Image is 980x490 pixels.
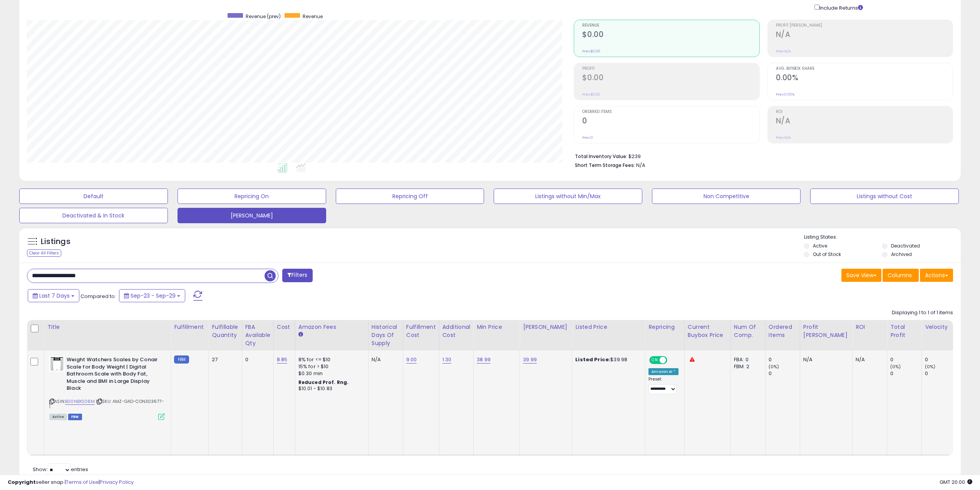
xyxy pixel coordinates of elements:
button: Repricing Off [336,189,484,204]
div: 0 [769,370,800,377]
img: 41ZlMdDmW1L._SL40_.jpg [49,356,65,372]
span: Last 7 Days [39,292,70,300]
a: 8.85 [277,356,288,364]
div: ASIN: [49,356,165,419]
small: Prev: 0.00% [776,92,794,97]
div: FBA: 0 [734,356,759,363]
div: Repricing [648,323,681,331]
div: $0.30 min [298,370,362,377]
span: 2025-10-7 20:00 GMT [940,478,972,486]
span: ROI [776,110,953,114]
a: 38.99 [477,356,491,364]
div: Current Buybox Price [688,323,727,339]
div: seller snap | | [8,479,134,486]
span: Profit [582,67,759,71]
small: (0%) [769,364,779,370]
div: Total Profit [890,323,918,339]
div: Num of Comp. [734,323,762,339]
span: Profit [PERSON_NAME] [776,24,953,28]
div: 0 [925,370,956,377]
span: FBM [68,414,82,420]
span: All listings currently available for purchase on Amazon [49,414,67,420]
div: FBM: 2 [734,363,759,370]
h2: $0.00 [582,73,759,84]
div: Fulfillable Quantity [212,323,238,339]
h2: $0.00 [582,30,759,40]
div: 8% for <= $10 [298,356,362,363]
h2: 0.00% [776,73,953,84]
span: Show: entries [33,466,88,473]
div: 15% for > $10 [298,363,362,370]
button: Listings without Cost [810,189,959,204]
button: Non Competitive [652,189,801,204]
div: Preset: [648,377,678,394]
label: Archived [891,251,912,258]
span: Avg. Buybox Share [776,67,953,71]
span: Revenue (prev) [246,13,281,20]
a: B00NBXS08M [65,398,95,405]
a: Terms of Use [66,478,99,486]
small: Prev: N/A [776,49,791,54]
div: Profit [PERSON_NAME] [803,323,849,339]
span: Revenue [303,13,323,20]
button: Actions [920,269,953,282]
div: FBA Available Qty [245,323,270,347]
div: Additional Cost [442,323,471,339]
small: (0%) [925,364,936,370]
div: Min Price [477,323,516,331]
div: Title [47,323,168,331]
span: Revenue [582,24,759,28]
div: N/A [856,356,881,363]
small: FBM [174,355,189,364]
div: 0 [890,356,921,363]
small: Amazon Fees. [298,331,303,338]
div: N/A [803,356,846,363]
div: $10.01 - $10.83 [298,386,362,392]
span: Compared to: [80,293,116,300]
div: Include Returns [809,3,872,12]
div: Amazon Fees [298,323,365,331]
div: N/A [372,356,397,363]
a: 1.30 [442,356,452,364]
div: Clear All Filters [27,249,61,257]
div: 0 [769,356,800,363]
h2: 0 [582,116,759,127]
h2: N/A [776,116,953,127]
span: Sep-23 - Sep-29 [131,292,176,300]
span: OFF [666,357,678,364]
button: Listings without Min/Max [494,189,642,204]
b: Total Inventory Value: [575,153,627,160]
div: Ordered Items [769,323,797,339]
button: Default [19,189,168,204]
b: Listed Price: [575,356,610,363]
small: (0%) [890,364,901,370]
button: Columns [883,269,919,282]
div: Amazon AI * [648,368,678,375]
div: 0 [245,356,268,363]
label: Active [813,242,827,249]
button: [PERSON_NAME] [178,208,326,223]
div: 27 [212,356,236,363]
a: 9.00 [406,356,417,364]
span: | SKU: AMZ-GAD-CON303677-1 [49,398,164,410]
div: Historical Days Of Supply [372,323,400,347]
button: Sep-23 - Sep-29 [119,289,185,302]
button: Last 7 Days [28,289,79,302]
label: Out of Stock [813,251,841,258]
span: Columns [888,271,912,279]
span: Ordered Items [582,110,759,114]
small: Prev: 0 [582,135,593,140]
div: Velocity [925,323,953,331]
strong: Copyright [8,478,36,486]
small: Prev: $0.00 [582,92,600,97]
div: Fulfillment Cost [406,323,436,339]
div: [PERSON_NAME] [523,323,569,331]
span: N/A [636,162,645,169]
label: Deactivated [891,242,920,249]
a: Privacy Policy [100,478,134,486]
h2: N/A [776,30,953,40]
button: Deactivated & In Stock [19,208,168,223]
div: 0 [890,370,921,377]
button: Repricing On [178,189,326,204]
div: Displaying 1 to 1 of 1 items [892,309,953,317]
